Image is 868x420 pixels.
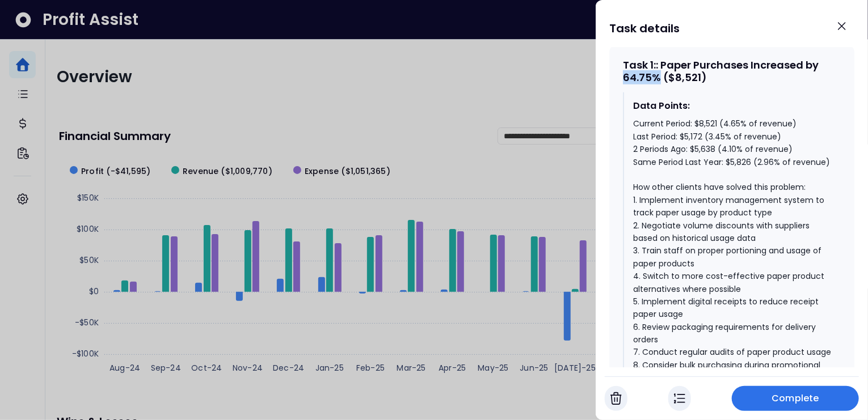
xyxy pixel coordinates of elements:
[633,99,832,113] div: Data Points:
[772,392,819,405] span: Complete
[674,392,685,405] img: In Progress
[610,392,622,405] img: Cancel Task
[633,117,832,384] div: Current Period: $8,521 (4.65% of revenue) Last Period: $5,172 (3.45% of revenue) 2 Periods Ago: $...
[829,14,854,39] button: Close
[732,386,859,411] button: Complete
[623,59,841,83] div: Task 1 : : Paper Purchases Increased by 64.75% ($8,521)
[609,18,680,39] h1: Task details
